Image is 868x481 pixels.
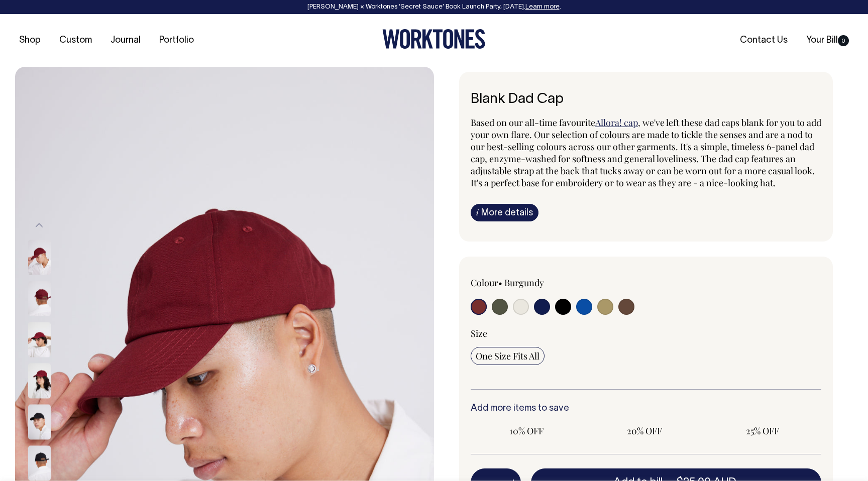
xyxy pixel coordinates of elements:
[28,446,51,481] img: black
[55,32,96,49] a: Custom
[28,405,51,440] img: black
[32,214,47,237] button: Previous
[525,4,560,10] a: Learn more
[736,32,792,49] a: Contact Us
[28,322,51,357] img: burgundy
[471,404,821,414] h6: Add more items to save
[471,347,545,365] input: One Size Fits All
[15,32,45,49] a: Shop
[838,35,849,46] span: 0
[471,92,821,107] h6: Blank Dad Cap
[471,277,611,289] div: Colour
[595,116,638,129] a: Allora! cap
[498,277,502,289] span: •
[155,32,198,49] a: Portfolio
[476,425,578,437] span: 10% OFF
[706,422,818,440] input: 25% OFF
[471,116,821,189] span: , we've left these dad caps blank for you to add your own flare. Our selection of colours are mad...
[711,425,813,437] span: 25% OFF
[471,327,821,339] div: Size
[476,207,479,217] span: i
[594,425,696,437] span: 20% OFF
[476,350,539,362] span: One Size Fits All
[802,32,853,49] a: Your Bill0
[471,204,538,221] a: iMore details
[28,364,51,399] img: burgundy
[106,32,145,49] a: Journal
[28,240,51,275] img: burgundy
[504,277,544,289] label: Burgundy
[589,422,701,440] input: 20% OFF
[471,116,595,129] span: Based on our all-time favourite
[10,4,858,11] div: [PERSON_NAME] × Worktones ‘Secret Sauce’ Book Launch Party, [DATE]. .
[28,281,51,316] img: burgundy
[471,422,583,440] input: 10% OFF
